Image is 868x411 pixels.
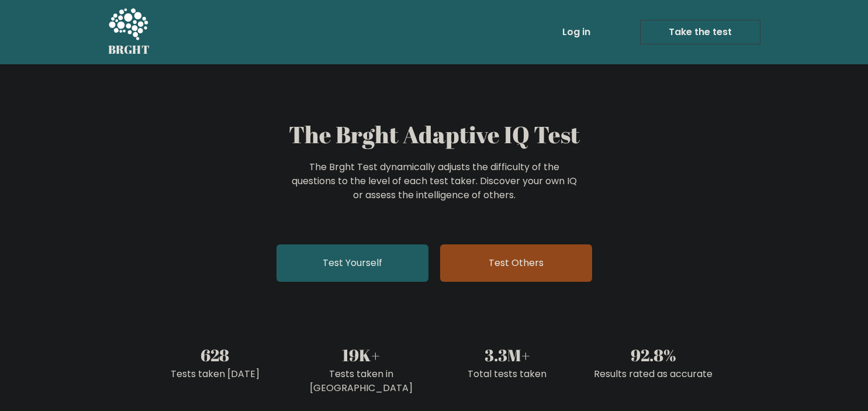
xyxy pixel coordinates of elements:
a: Take the test [640,20,760,44]
div: 628 [149,343,281,367]
div: 3.3M+ [441,343,573,367]
h5: BRGHT [108,43,150,57]
a: BRGHT [108,5,150,60]
a: Test Others [440,244,592,282]
div: 92.8% [587,343,720,367]
div: Tests taken in [GEOGRAPHIC_DATA] [295,367,427,395]
a: Test Yourself [276,244,428,282]
h1: The Brght Adaptive IQ Test [149,120,720,148]
div: 19K+ [295,343,427,367]
a: Log in [558,20,595,44]
div: The Brght Test dynamically adjusts the difficulty of the questions to the level of each test take... [288,160,580,202]
div: Total tests taken [441,367,573,381]
div: Tests taken [DATE] [149,367,281,381]
div: Results rated as accurate [587,367,720,381]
